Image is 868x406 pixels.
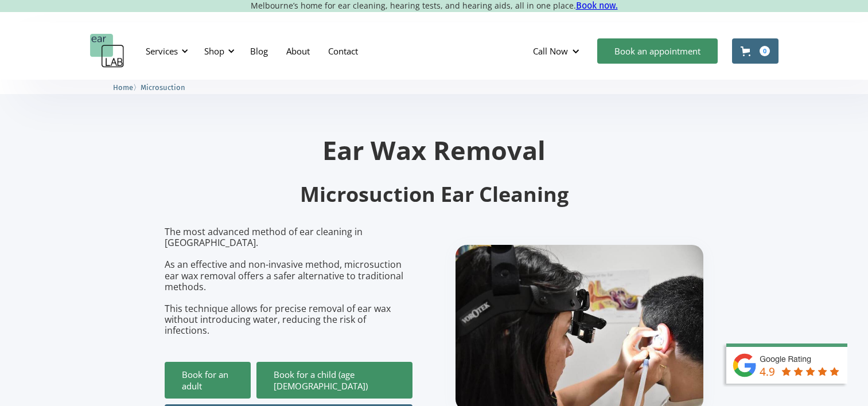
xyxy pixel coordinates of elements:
div: Shop [204,45,224,57]
div: Services [139,34,192,68]
p: The most advanced method of ear cleaning in [GEOGRAPHIC_DATA]. As an effective and non-invasive m... [165,227,412,337]
span: Microsuction [141,83,185,92]
span: Home [113,83,133,92]
div: Call Now [524,34,591,68]
a: home [90,34,124,68]
a: Open cart [732,38,779,64]
a: Book for a child (age [DEMOGRAPHIC_DATA]) [256,362,412,399]
div: Call Now [533,45,568,57]
a: Home [113,81,133,92]
a: Blog [241,34,277,68]
div: 0 [760,46,770,56]
div: Shop [197,34,238,68]
h1: Ear Wax Removal [165,137,704,163]
a: Contact [319,34,367,68]
a: About [277,34,319,68]
h2: Microsuction Ear Cleaning [165,181,704,208]
a: Microsuction [141,81,185,92]
a: Book for an adult [165,362,251,399]
div: Services [146,45,178,57]
li: 〉 [113,81,141,93]
a: Book an appointment [597,38,718,64]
